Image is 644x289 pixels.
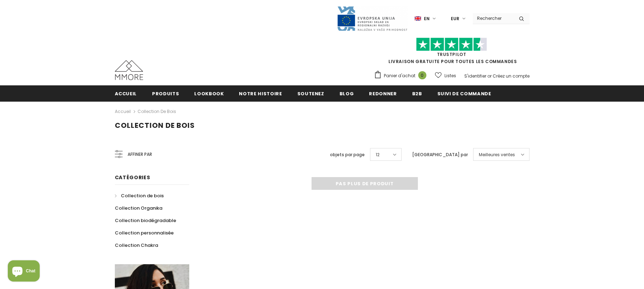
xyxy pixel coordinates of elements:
[493,73,530,79] a: Créez un compte
[340,85,354,101] a: Blog
[115,189,164,202] a: Collection de bois
[194,90,224,97] span: Lookbook
[239,90,282,97] span: Notre histoire
[115,229,174,236] span: Collection personnalisée
[374,70,430,81] a: Panier d'achat 0
[115,60,143,80] img: Cas MMORE
[115,205,162,211] span: Collection Organika
[194,85,224,101] a: Lookbook
[138,108,176,114] a: Collection de bois
[297,85,324,101] a: soutenez
[152,90,179,97] span: Produits
[115,120,195,130] span: Collection de bois
[115,202,162,214] a: Collection Organika
[437,85,491,101] a: Suivi de commande
[384,72,415,79] span: Panier d'achat
[444,72,456,79] span: Listes
[297,90,324,97] span: soutenez
[376,151,380,158] span: 12
[415,16,421,22] img: i-lang-1.png
[239,85,282,101] a: Notre histoire
[464,73,486,79] a: S'identifier
[437,51,466,57] a: TrustPilot
[473,13,514,23] input: Search Site
[435,69,456,82] a: Listes
[369,90,397,97] span: Redonner
[416,38,487,51] img: Faites confiance aux étoiles pilotes
[330,151,365,158] label: objets par page
[451,15,459,22] span: EUR
[121,192,164,199] span: Collection de bois
[424,15,430,22] span: en
[374,41,530,64] span: LIVRAISON GRATUITE POUR TOUTES LES COMMANDES
[115,227,174,239] a: Collection personnalisée
[115,85,137,101] a: Accueil
[412,151,468,158] label: [GEOGRAPHIC_DATA] par
[340,90,354,97] span: Blog
[115,214,176,227] a: Collection biodégradable
[128,151,152,158] span: Affiner par
[115,217,176,224] span: Collection biodégradable
[115,174,150,181] span: Catégories
[418,71,426,79] span: 0
[115,90,137,97] span: Accueil
[369,85,397,101] a: Redonner
[479,151,515,158] span: Meilleures ventes
[487,73,492,79] span: or
[437,90,491,97] span: Suivi de commande
[115,242,158,249] span: Collection Chakra
[152,85,179,101] a: Produits
[115,107,131,116] a: Accueil
[412,90,422,97] span: B2B
[6,260,42,283] inbox-online-store-chat: Shopify online store chat
[337,6,408,32] img: Javni Razpis
[337,15,408,21] a: Javni Razpis
[412,85,422,101] a: B2B
[115,239,158,251] a: Collection Chakra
